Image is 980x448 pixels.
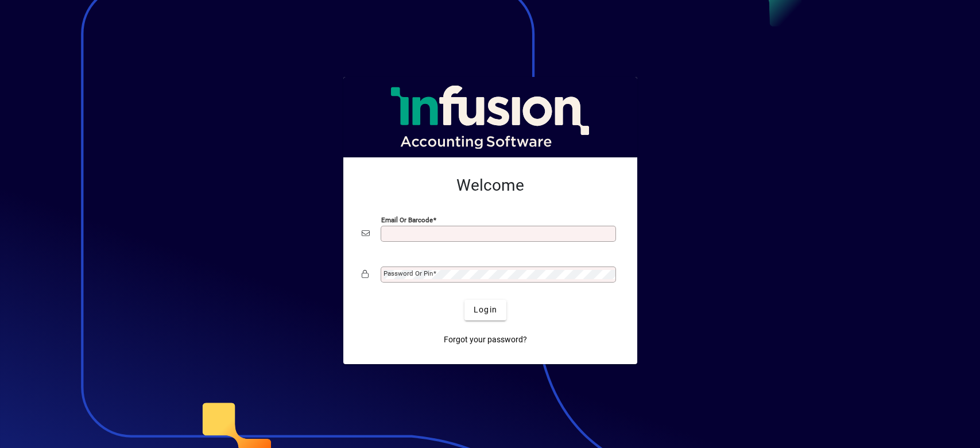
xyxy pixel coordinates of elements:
span: Login [474,304,497,316]
mat-label: Password or Pin [384,269,433,277]
h2: Welcome [362,176,619,195]
mat-label: Email or Barcode [381,215,433,223]
button: Login [464,300,506,320]
a: Forgot your password? [439,330,532,350]
span: Forgot your password? [444,334,527,346]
